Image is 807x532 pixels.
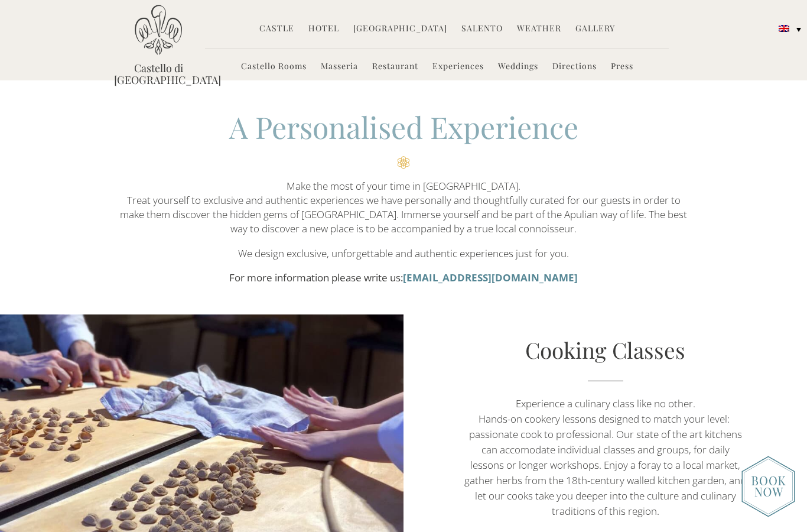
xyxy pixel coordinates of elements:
a: Experiences [432,60,484,74]
a: [GEOGRAPHIC_DATA] [353,22,447,36]
a: Directions [552,60,597,74]
h2: A Personalised Experience [114,107,693,169]
img: new-booknow.png [741,456,795,517]
a: Press [611,60,633,74]
a: Weather [517,22,561,36]
a: [EMAIL_ADDRESS][DOMAIN_NAME] [403,271,578,284]
a: Weddings [498,60,538,74]
p: We design exclusive, unforgettable and authentic experiences just for you. [114,246,693,261]
strong: For more information please write us: [229,271,403,284]
img: English [779,25,789,32]
a: Hotel [308,22,339,36]
a: Cooking Classes [525,335,685,364]
p: Make the most of your time in [GEOGRAPHIC_DATA]. Treat yourself to exclusive and authentic experi... [114,179,693,236]
a: Castello di [GEOGRAPHIC_DATA] [114,62,203,86]
a: Gallery [575,22,615,36]
a: Masseria [321,60,358,74]
a: Restaurant [372,60,418,74]
a: Castello Rooms [241,60,307,74]
p: Experience a culinary class like no other. Hands-on cookery lessons designed to match your level:... [464,396,746,519]
img: Castello di Ugento [135,5,182,55]
a: Salento [461,22,503,36]
a: Castle [259,22,294,36]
